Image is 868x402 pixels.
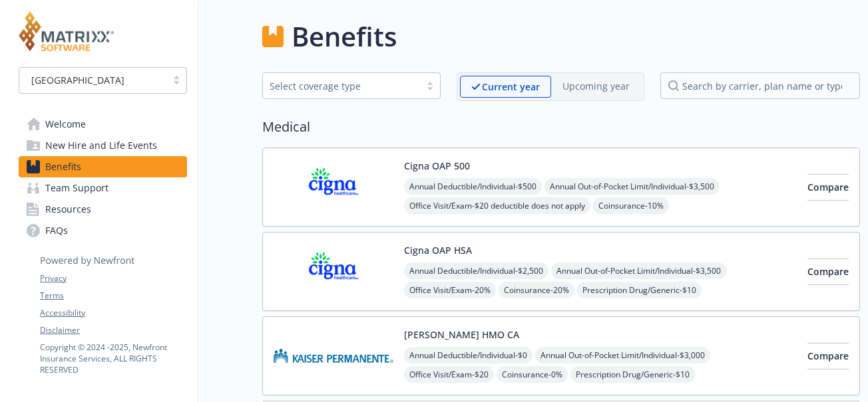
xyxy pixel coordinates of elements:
[40,324,186,336] a: Disclaimer
[45,177,108,199] span: Team Support
[274,243,393,300] img: CIGNA carrier logo
[807,343,849,369] button: Compare
[31,73,124,87] span: [GEOGRAPHIC_DATA]
[19,199,187,220] a: Resources
[807,258,849,285] button: Compare
[807,174,849,201] button: Compare
[45,156,81,177] span: Benefits
[551,262,726,279] span: Annual Out-of-Pocket Limit/Individual - $3,500
[19,135,187,156] a: New Hire and Life Events
[577,282,702,298] span: Prescription Drug/Generic - $10
[40,307,186,319] a: Accessibility
[404,197,590,214] span: Office Visit/Exam - $20 deductible does not apply
[404,243,472,257] button: Cigna OAP HSA
[270,79,413,93] div: Select coverage type
[19,156,187,177] a: Benefits
[544,178,720,195] span: Annual Out-of-Pocket Limit/Individual - $3,500
[19,177,187,199] a: Team Support
[45,114,86,135] span: Welcome
[274,328,393,384] img: Kaiser Permanente Insurance Company carrier logo
[660,72,860,99] input: search by carrier, plan name or type
[404,282,496,298] span: Office Visit/Exam - 20%
[404,328,519,342] button: [PERSON_NAME] HMO CA
[40,290,186,302] a: Terms
[562,79,630,93] p: Upcoming year
[482,80,540,94] p: Current year
[274,159,393,215] img: CIGNA carrier logo
[807,350,849,362] span: Compare
[40,272,186,284] a: Privacy
[499,282,574,298] span: Coinsurance - 20%
[551,76,641,98] span: Upcoming year
[45,220,68,241] span: FAQs
[26,73,160,87] span: [GEOGRAPHIC_DATA]
[404,347,533,363] span: Annual Deductible/Individual - $0
[807,181,849,193] span: Compare
[404,178,542,195] span: Annual Deductible/Individual - $500
[404,366,494,383] span: Office Visit/Exam - $20
[535,347,710,363] span: Annual Out-of-Pocket Limit/Individual - $3,000
[262,117,860,137] h2: Medical
[19,220,187,241] a: FAQs
[45,199,91,220] span: Resources
[404,159,470,173] button: Cigna OAP 500
[497,366,568,383] span: Coinsurance - 0%
[807,265,849,278] span: Compare
[45,135,157,156] span: New Hire and Life Events
[404,262,548,279] span: Annual Deductible/Individual - $2,500
[19,114,187,135] a: Welcome
[40,342,186,375] p: Copyright © 2024 - 2025 , Newfront Insurance Services, ALL RIGHTS RESERVED
[570,366,695,383] span: Prescription Drug/Generic - $10
[292,17,397,56] h1: Benefits
[593,197,669,214] span: Coinsurance - 10%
